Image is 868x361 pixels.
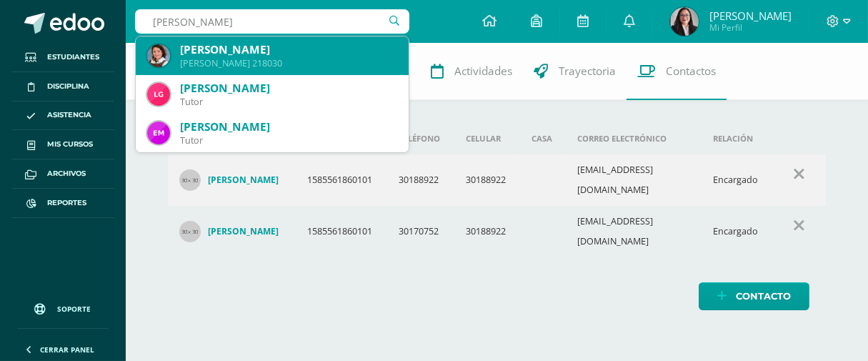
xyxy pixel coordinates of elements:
[47,109,91,121] span: Asistencia
[387,206,454,257] td: 30170752
[523,43,627,100] a: Trayectoria
[180,119,397,134] div: [PERSON_NAME]
[11,159,114,189] a: Archivos
[566,123,702,154] th: Correo electrónico
[702,154,772,206] td: Encargado
[387,154,454,206] td: 30188922
[40,345,94,355] span: Cerrar panel
[147,83,170,106] img: 7a9dcae8f632379023cbc609012214e5.png
[180,42,397,57] div: [PERSON_NAME]
[387,123,454,154] th: Teléfono
[702,123,772,154] th: Relación
[180,96,397,108] div: Tutor
[47,139,93,150] span: Mis cursos
[58,304,91,314] span: Soporte
[208,174,279,186] h4: [PERSON_NAME]
[454,154,520,206] td: 30188922
[180,134,397,147] div: Tutor
[180,57,397,69] div: [PERSON_NAME] 218030
[670,7,699,36] img: e273bec5909437e5d5b2daab1002684b.png
[17,290,109,325] a: Soporte
[296,206,388,257] td: 1585561860101
[699,282,809,310] a: Contacto
[709,9,792,23] span: [PERSON_NAME]
[11,130,114,159] a: Mis cursos
[11,189,114,218] a: Reportes
[520,123,566,154] th: Casa
[11,43,114,72] a: Estudiantes
[702,206,772,257] td: Encargado
[566,206,702,257] td: [EMAIL_ADDRESS][DOMAIN_NAME]
[666,64,716,79] span: Contactos
[709,21,792,34] span: Mi Perfil
[11,72,114,102] a: Disciplina
[47,81,89,92] span: Disciplina
[135,9,409,34] input: Busca un usuario...
[180,81,397,96] div: [PERSON_NAME]
[566,154,702,206] td: [EMAIL_ADDRESS][DOMAIN_NAME]
[179,221,284,242] a: [PERSON_NAME]
[454,123,520,154] th: Celular
[11,102,114,131] a: Asistencia
[627,43,727,100] a: Contactos
[736,283,791,310] span: Contacto
[454,206,520,257] td: 30188922
[559,64,616,79] span: Trayectoria
[208,226,279,237] h4: [PERSON_NAME]
[179,221,201,242] img: 30x30
[147,122,170,144] img: 8923a3f3527b90252aae71dfbd572da6.png
[420,43,523,100] a: Actividades
[47,197,86,209] span: Reportes
[296,154,388,206] td: 1585561860101
[47,168,86,179] span: Archivos
[179,169,284,191] a: [PERSON_NAME]
[179,169,201,191] img: 30x30
[147,44,170,67] img: aa87db94e68fb643bf57524d85d22813.png
[47,51,99,63] span: Estudiantes
[454,64,512,79] span: Actividades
